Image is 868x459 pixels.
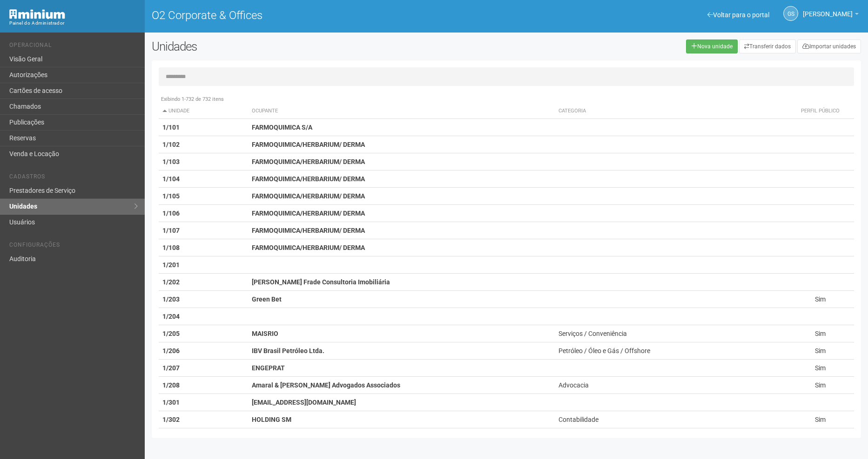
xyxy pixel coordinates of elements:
[555,342,787,360] td: Petróleo / Óleo e Gás / Offshore
[162,158,180,165] strong: 1/103
[252,141,365,148] strong: FARMOQUIMICA/HERBARIUM/ DERMA
[9,173,138,183] li: Cadastros
[815,364,826,372] span: Sim
[252,381,400,389] strong: Amaral & [PERSON_NAME] Advogados Associados
[162,210,180,217] strong: 1/106
[252,192,365,200] strong: FARMOQUIMICA/HERBARIUM/ DERMA
[707,11,769,19] a: Voltar para o portal
[803,12,859,19] a: [PERSON_NAME]
[9,19,138,27] div: Painel do Administrador
[252,399,356,406] strong: [EMAIL_ADDRESS][DOMAIN_NAME]
[152,9,499,21] h1: O2 Corporate & Offices
[162,313,180,320] strong: 1/204
[252,227,365,234] strong: FARMOQUIMICA/HERBARIUM/ DERMA
[162,381,180,389] strong: 1/208
[248,104,555,119] th: Ocupante: activate to sort column ascending
[162,124,180,131] strong: 1/101
[252,295,282,303] strong: Green Bet
[815,347,826,354] span: Sim
[252,330,278,337] strong: MAISRIO
[815,295,826,303] span: Sim
[252,175,365,183] strong: FARMOQUIMICA/HERBARIUM/ DERMA
[162,295,180,303] strong: 1/203
[252,124,312,131] strong: FARMOQUIMICA S/A
[252,347,324,354] strong: IBV Brasil Petróleo Ltda.
[152,39,439,53] h2: Unidades
[162,175,180,183] strong: 1/104
[555,104,787,119] th: Categoria: activate to sort column ascending
[162,330,180,337] strong: 1/205
[815,416,826,423] span: Sim
[252,364,285,372] strong: ENGEPRAT
[162,347,180,354] strong: 1/206
[162,399,180,406] strong: 1/301
[159,104,248,119] th: Unidade: activate to sort column descending
[815,330,826,337] span: Sim
[686,39,738,53] a: Nova unidade
[787,104,854,119] th: Perfil público: activate to sort column ascending
[803,1,853,18] span: Gabriela Souza
[162,364,180,372] strong: 1/207
[159,95,854,104] div: Exibindo 1-732 de 732 itens
[162,416,180,423] strong: 1/302
[162,141,180,148] strong: 1/102
[9,242,138,251] li: Configurações
[252,210,365,217] strong: FARMOQUIMICA/HERBARIUM/ DERMA
[815,381,826,389] span: Sim
[252,278,390,286] strong: [PERSON_NAME] Frade Consultoria Imobiliária
[555,325,787,342] td: Serviços / Conveniência
[555,428,787,446] td: Administração / Imobiliária
[252,244,365,251] strong: FARMOQUIMICA/HERBARIUM/ DERMA
[555,411,787,428] td: Contabilidade
[252,158,365,165] strong: FARMOQUIMICA/HERBARIUM/ DERMA
[162,278,180,286] strong: 1/202
[162,192,180,200] strong: 1/105
[9,42,138,52] li: Operacional
[783,6,798,21] a: GS
[162,244,180,251] strong: 1/108
[162,261,180,269] strong: 1/201
[555,377,787,394] td: Advocacia
[162,227,180,234] strong: 1/107
[739,39,796,53] a: Transferir dados
[9,9,65,19] img: Minium
[797,39,861,53] a: Importar unidades
[252,416,291,423] strong: HOLDING SM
